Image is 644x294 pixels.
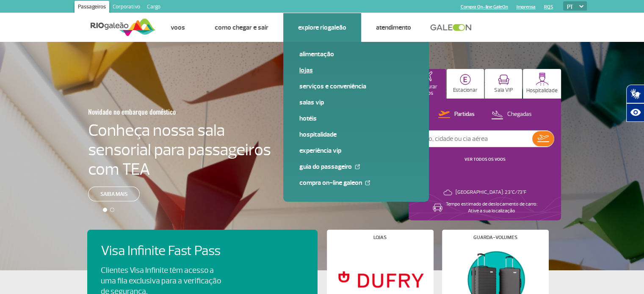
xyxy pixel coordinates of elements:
[144,1,164,14] a: Cargo
[299,130,413,139] a: Hospitalidade
[464,157,506,162] a: VER TODOS OS VOOS
[109,1,144,14] a: Corporativo
[526,88,558,94] p: Hospitalidade
[523,69,561,99] button: Hospitalidade
[376,23,411,32] a: Atendimento
[436,109,477,120] button: Partidas
[536,72,549,85] img: hospitality.svg
[299,49,413,59] a: Alimentação
[75,1,109,14] a: Passageiros
[498,74,509,85] img: vipRoom.svg
[489,109,534,120] button: Chegadas
[299,162,413,171] a: Guia do Passageiro
[456,189,526,196] p: [GEOGRAPHIC_DATA]: 23°C/73°F
[462,156,508,163] button: VER TODOS OS VOOS
[299,98,413,107] a: Salas VIP
[473,235,517,240] h4: Guarda-volumes
[461,4,508,10] a: Compra On-line GaleOn
[299,146,413,155] a: Experiência VIP
[453,87,478,93] p: Estacionar
[517,4,536,10] a: Imprensa
[446,201,537,214] p: Tempo estimado de deslocamento de carro: Ative a sua localização
[88,103,229,121] h3: Novidade no embarque doméstico
[299,178,413,187] a: Compra On-line GaleOn
[299,82,413,91] a: Serviços e Conveniência
[373,235,387,240] h4: Lojas
[447,69,484,99] button: Estacionar
[416,131,532,147] input: Voo, cidade ou cia aérea
[626,85,644,103] button: Abrir tradutor de língua de sinais.
[171,23,185,32] a: Voos
[485,69,522,99] button: Sala VIP
[460,74,471,85] img: carParkingHome.svg
[365,180,370,185] img: External Link Icon
[299,114,413,123] a: Hotéis
[494,87,513,93] p: Sala VIP
[626,85,644,122] div: Plugin de acessibilidade da Hand Talk.
[215,23,268,32] a: Como chegar e sair
[454,110,475,118] p: Partidas
[299,66,413,75] a: Lojas
[544,4,553,10] a: RQS
[626,103,644,122] button: Abrir recursos assistivos.
[355,164,360,169] img: External Link Icon
[507,110,532,118] p: Chegadas
[88,121,271,179] h4: Conheça nossa sala sensorial para passageiros com TEA
[101,243,235,259] h4: Visa Infinite Fast Pass
[298,23,346,32] a: Explore RIOgaleão
[88,187,140,201] a: Saiba mais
